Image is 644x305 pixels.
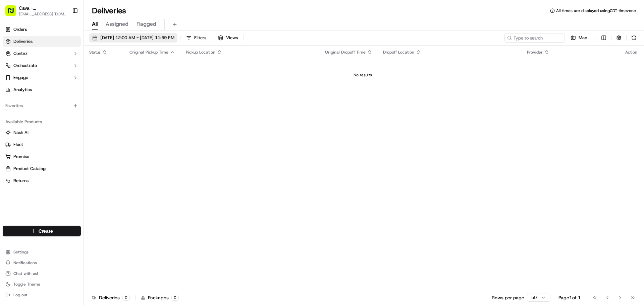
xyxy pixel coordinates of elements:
[5,130,78,136] a: Nash AI
[5,142,78,148] a: Fleet
[3,151,81,162] button: Promise
[13,51,28,57] span: Control
[5,178,78,184] a: Returns
[13,104,19,109] img: 1736555255976-a54dd68f-1ca7-489b-9aae-adbdc363a1c4
[527,50,543,55] span: Provider
[7,150,12,156] div: 📗
[122,295,130,301] div: 0
[30,71,92,76] div: We're available if you need us!
[7,116,17,126] img: Grace Nketiah
[13,75,28,81] span: Engage
[3,226,81,236] button: Create
[19,11,67,17] button: [EMAIL_ADDRESS][DOMAIN_NAME]
[3,290,81,300] button: Log out
[13,122,19,128] img: 1736555255976-a54dd68f-1ca7-489b-9aae-adbdc363a1c4
[558,294,581,301] div: Page 1 of 1
[39,228,53,234] span: Create
[13,39,33,45] span: Deliveries
[59,122,73,127] span: [DATE]
[183,33,209,43] button: Filters
[3,3,69,19] button: Cava - [GEOGRAPHIC_DATA][EMAIL_ADDRESS][DOMAIN_NAME]
[141,294,179,301] div: Packages
[13,292,27,298] span: Log out
[13,260,37,265] span: Notifications
[5,154,78,160] a: Promise
[21,122,54,127] span: [PERSON_NAME]
[556,8,636,13] span: All times are displayed using CDT timezone
[92,5,126,16] h1: Deliveries
[3,163,81,174] button: Product Catalog
[215,33,241,43] button: Views
[13,271,38,276] span: Chat with us!
[629,33,639,43] button: Refresh
[106,20,128,28] span: Assigned
[3,84,81,95] a: Analytics
[13,63,37,69] span: Orchestrate
[92,20,98,28] span: All
[7,64,19,76] img: 1736555255976-a54dd68f-1ca7-489b-9aae-adbdc363a1c4
[54,147,110,159] a: 💻API Documentation
[13,142,23,148] span: Fleet
[76,104,90,109] span: [DATE]
[3,280,81,289] button: Toggle Theme
[7,27,122,37] p: Welcome 👋
[13,130,29,136] span: Nash AI
[7,97,17,110] img: Wisdom Oko
[568,33,590,43] button: Map
[3,72,81,83] button: Engage
[3,247,81,257] button: Settings
[47,166,81,171] a: Powered byPylon
[5,166,78,172] a: Product Catalog
[73,104,75,109] span: •
[3,24,81,35] a: Orders
[383,50,414,55] span: Dropoff Location
[4,147,54,159] a: 📗Knowledge Base
[92,294,130,301] div: Deliveries
[3,36,81,47] a: Deliveries
[7,87,45,92] div: Past conversations
[3,100,81,111] div: Favorites
[325,50,366,55] span: Original Dropoff Time
[3,127,81,138] button: Nash AI
[13,87,32,93] span: Analytics
[56,122,58,127] span: •
[13,26,27,32] span: Orders
[13,166,46,172] span: Product Catalog
[226,35,238,41] span: Views
[3,60,81,71] button: Orchestrate
[13,154,29,160] span: Promise
[87,72,640,78] div: No results.
[100,35,174,41] span: [DATE] 12:00 AM - [DATE] 11:59 PM
[3,117,81,127] div: Available Products
[13,178,29,184] span: Returns
[3,175,81,186] button: Returns
[104,86,122,94] button: See all
[3,48,81,59] button: Control
[3,258,81,268] button: Notifications
[63,150,108,156] span: API Documentation
[67,166,81,171] span: Pylon
[19,5,67,11] button: Cava - [GEOGRAPHIC_DATA]
[3,269,81,278] button: Chat with us!
[504,33,565,43] input: Type to search
[186,50,215,55] span: Pickup Location
[171,295,179,301] div: 0
[17,43,121,50] input: Got a question? Start typing here...
[13,282,40,287] span: Toggle Theme
[13,249,29,255] span: Settings
[137,20,156,28] span: Flagged
[625,50,637,55] div: Action
[30,64,110,71] div: Start new chat
[13,150,51,156] span: Knowledge Base
[3,139,81,150] button: Fleet
[114,66,122,74] button: Start new chat
[129,50,168,55] span: Original Pickup Time
[7,7,20,20] img: Nash
[492,294,524,301] p: Rows per page
[57,150,62,156] div: 💻
[89,33,177,43] button: [DATE] 12:00 AM - [DATE] 11:59 PM
[579,35,587,41] span: Map
[89,50,101,55] span: Status
[21,104,71,109] span: Wisdom [PERSON_NAME]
